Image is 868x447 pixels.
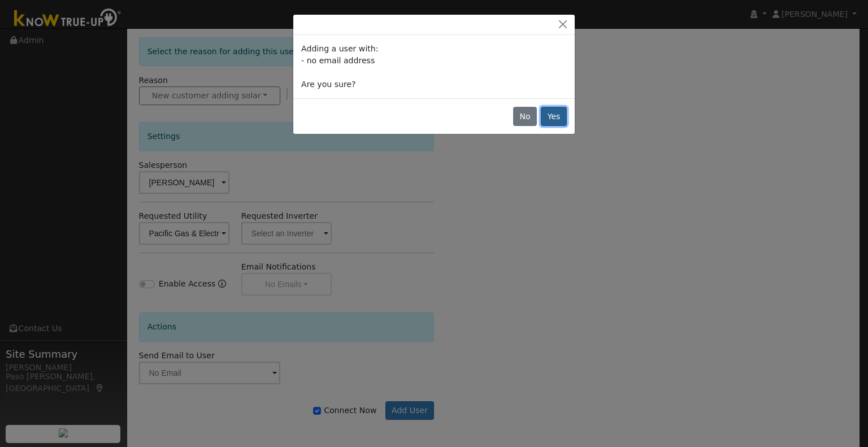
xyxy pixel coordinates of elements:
[301,56,375,65] span: - no email address
[541,107,567,126] button: Yes
[513,107,537,126] button: No
[301,80,355,89] span: Are you sure?
[301,44,378,53] span: Adding a user with:
[555,19,571,31] button: Close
